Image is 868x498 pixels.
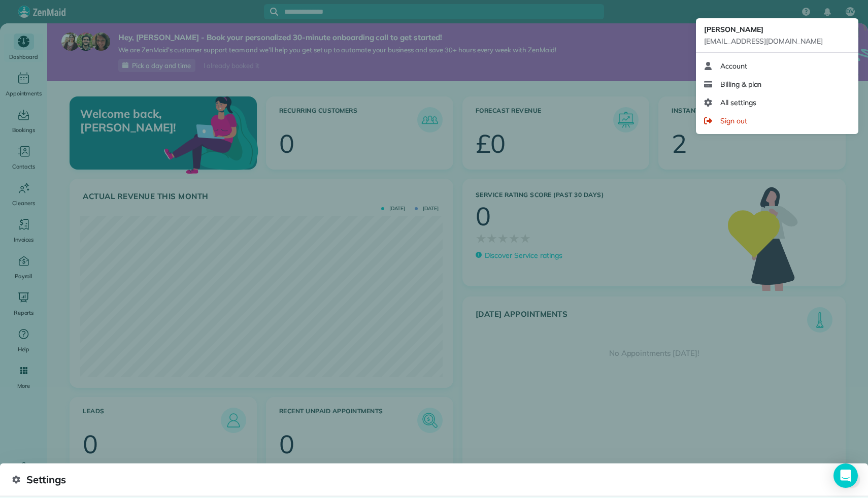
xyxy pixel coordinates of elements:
span: Reports [14,308,34,318]
span: ★ [509,229,520,247]
a: Pick a day and time [118,59,195,72]
svg: Focus search [270,8,278,16]
h3: Leads [83,408,221,433]
span: [EMAIL_ADDRESS][DOMAIN_NAME] [704,37,823,46]
span: Payroll [15,271,33,281]
a: Help [4,326,43,354]
a: Account [700,57,854,75]
span: Account [720,61,747,71]
span: Sign out [720,116,747,126]
span: Appointments [6,88,42,98]
a: Payroll [4,253,43,281]
a: Contacts [4,143,43,172]
p: Welcome back, [PERSON_NAME]! [80,107,196,134]
span: Invoices [14,235,34,245]
h3: Recent unpaid appointments [279,408,417,433]
h3: Recurring Customers [279,107,417,132]
span: Settings [13,478,35,488]
div: 0 [279,131,294,156]
h3: [DATE] Appointments [476,310,808,333]
a: Discover Service ratings [476,250,562,261]
span: We are ZenMaid’s customer support team and we’ll help you get set up to automate your business an... [118,46,556,54]
div: 2 [672,131,687,156]
img: icon_todays_appointments-901f7ab196bb0bea1936b74009e4eb5ffbc2d2711fa7634e0d609ed5ef32b18b.png [810,310,830,330]
div: 0 [279,431,294,457]
span: All settings [720,97,756,108]
span: ★ [520,229,531,247]
img: jorge-587dff0eeaa6aab1f244e6dc62b8924c3b6ad411094392a53c71c6c4a576187d.jpg [77,32,95,51]
h3: Instant Booking Form Leads [672,107,810,132]
img: maria-72a9807cf96188c08ef61303f053569d2e2a8a1cde33d635c8a3ac13582a053d.jpg [61,32,80,51]
span: DV [846,8,854,16]
span: [DATE] [381,206,405,211]
a: Settings [4,459,43,488]
span: More [17,381,30,391]
span: ★ [476,229,487,247]
span: Cleaners [12,198,35,208]
div: 0 [83,431,98,457]
a: Appointments [4,70,43,98]
div: 0 [476,204,491,229]
a: Cleaners [4,180,43,208]
img: icon_recurring_customers-cf858462ba22bcd05b5a5880d41d6543d210077de5bb9ebc9590e49fd87d84ed.png [420,110,440,130]
span: Billing & plan [720,79,761,89]
div: Notifications [817,1,838,23]
span: Contacts [12,161,35,172]
span: ★ [497,229,509,247]
img: michelle-19f622bdf1676172e81f8f8fba1fb50e276960ebfe0243fe18214015130c80e4.jpg [92,32,110,51]
span: [DATE] [415,206,439,211]
span: Dashboard [9,52,38,62]
a: Billing & plan [700,75,854,93]
span: Help [18,344,30,354]
span: Bookings [12,125,36,135]
h3: Service Rating score (past 30 days) [476,191,718,198]
img: dashboard_welcome-42a62b7d889689a78055ac9021e634bf52bae3f8056760290aed330b23ab8690.png [162,85,260,183]
img: icon_unpaid_appointments-47b8ce3997adf2238b356f14209ab4cced10bd1f174958f3ca8f1d0dd7fffeee.png [420,410,440,430]
span: ★ [486,229,497,247]
a: Dashboard [4,34,43,62]
h3: Forecast Revenue [476,107,614,132]
img: icon_leads-1bed01f49abd5b7fead27621c3d59655bb73ed531f8eeb49469d10e621d6b896.png [223,410,244,430]
span: [PERSON_NAME] [704,25,763,34]
button: Focus search [264,8,278,16]
div: No Appointments [DATE]! [463,333,846,375]
p: Discover Service ratings [485,250,562,261]
div: Open Intercom Messenger [833,463,858,488]
span: Pick a day and time [132,61,191,70]
a: Invoices [4,216,43,245]
div: I already booked it [197,59,265,72]
a: Bookings [4,107,43,135]
strong: Hey, [PERSON_NAME] - Book your personalized 30-minute onboarding call to get started! [118,32,556,43]
a: All settings [700,93,854,112]
a: Reports [4,289,43,318]
img: icon_forecast_revenue-8c13a41c7ed35a8dcfafea3cbb826a0462acb37728057bba2d056411b612bbbe.png [616,110,636,130]
h3: Actual Revenue this month [83,192,443,201]
div: £0 [476,131,506,156]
